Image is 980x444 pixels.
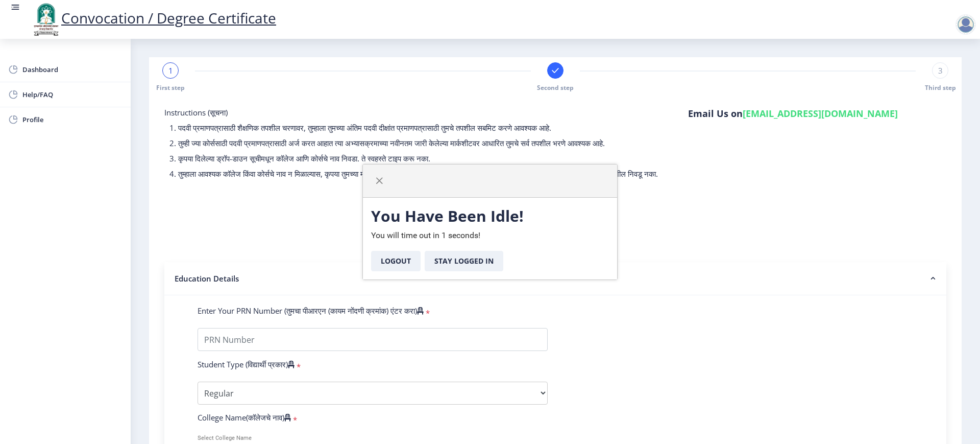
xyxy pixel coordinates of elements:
[31,2,61,37] img: logo
[198,328,548,351] input: PRN Number
[198,359,295,369] label: Student Type (विद्यार्थी प्रकार)
[371,251,421,271] button: Logout
[22,63,122,76] span: Dashboard
[925,83,956,92] span: Third step
[743,107,898,120] a: [EMAIL_ADDRESS][DOMAIN_NAME]
[198,412,291,423] label: College Name(कॉलेजचे नाव)
[22,88,122,101] span: Help/FAQ
[169,153,685,163] p: 3. कृपया दिलेल्या ड्रॉप-डाउन सूचीमधून कॉलेज आणि कोर्सचे नाव निवडा. ते स्वहस्ते टाइप करू नका.
[938,65,943,76] span: 3
[688,107,898,120] h6: Email Us on
[363,198,617,279] div: You will time out in 1 seconds!
[371,206,609,226] h3: You Have Been Idle!
[169,138,685,148] p: 2. तुम्ही ज्या कोर्ससाठी पदवी प्रमाणपत्रासाठी अर्ज करत आहात त्या अभ्यासक्रमाच्या नवीनतम जारी केले...
[31,8,276,28] a: Convocation / Degree Certificate
[169,123,685,133] p: 1. पदवी प्रमाणपत्रासाठी शैक्षणिक तपशील चरणावर, तुम्हाला तुमच्या अंतिम पदवी दीक्षांत प्रमाणपत्रासा...
[425,251,503,271] button: Stay Logged In
[169,169,685,179] p: 4. तुम्हाला आवश्यक कॉलेज किंवा कोर्सचे नाव न मिळाल्यास, कृपया तुमच्या मार्कशीटची स्कॅन केलेली प्र...
[22,113,122,126] span: Profile
[168,65,173,76] span: 1
[164,262,946,295] nb-accordion-item-header: Education Details
[156,83,185,92] span: First step
[198,306,424,316] label: Enter Your PRN Number (तुमचा पीआरएन (कायम नोंदणी क्रमांक) एंटर करा)
[537,83,574,92] span: Second step
[164,107,228,118] span: Instructions (सूचना)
